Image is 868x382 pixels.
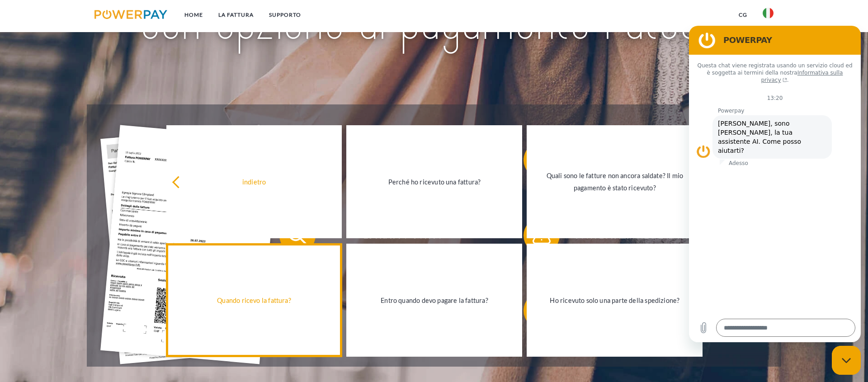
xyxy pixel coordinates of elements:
[177,7,211,23] a: Home
[94,10,167,19] img: logo-powerpay.svg
[532,294,697,306] div: Ho ricevuto solo una parte della spedizione?
[211,7,261,23] a: LA FATTURA
[352,175,517,188] div: Perché ho ricevuto una fattura?
[261,7,309,23] a: Supporto
[689,26,861,342] iframe: Finestra di messaggistica
[172,294,337,306] div: Quando ricevo la fattura?
[832,346,861,375] iframe: Pulsante per aprire la finestra di messaggistica, conversazione in corso
[532,170,697,194] div: Quali sono le fatture non ancora saldate? Il mio pagamento è stato ricevuto?
[352,294,517,306] div: Entro quando devo pagare la fattura?
[731,7,755,23] a: CG
[763,8,774,19] img: it
[172,175,337,188] div: indietro
[527,125,703,238] a: Quali sono le fatture non ancora saldate? Il mio pagamento è stato ricevuto?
